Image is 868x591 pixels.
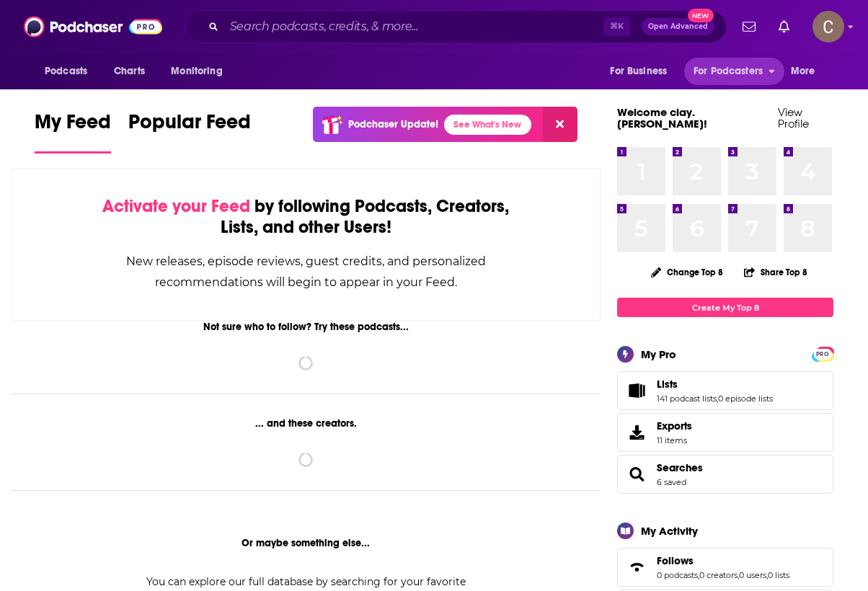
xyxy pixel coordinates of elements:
div: My Pro [641,347,676,361]
span: Follows [617,548,833,587]
span: For Business [610,61,667,81]
div: by following Podcasts, Creators, Lists, and other Users! [84,196,528,238]
a: Show notifications dropdown [737,14,761,39]
span: Lists [657,378,678,391]
span: 11 items [657,435,692,445]
span: Exports [657,419,692,432]
span: , [738,570,739,580]
button: Show profile menu [812,11,844,43]
img: User Profile [812,11,844,43]
span: Searches [617,455,833,494]
span: For Podcasters [694,61,763,81]
span: My Feed [35,110,111,143]
a: Follows [622,557,651,577]
a: 0 podcasts [657,570,698,580]
span: Activate your Feed [102,195,250,217]
span: Exports [622,422,651,443]
button: open menu [600,58,685,85]
a: Welcome clay.[PERSON_NAME]! [617,105,707,130]
div: Not sure who to follow? Try these podcasts... [12,321,601,333]
a: 0 episode lists [718,394,773,404]
a: Lists [622,381,651,401]
button: open menu [781,58,833,85]
a: Lists [657,378,773,391]
div: Search podcasts, credits, & more... [185,10,727,43]
span: , [766,570,768,580]
span: Podcasts [45,61,87,81]
button: Share Top 8 [743,258,808,286]
button: open menu [161,58,241,85]
a: Follows [657,554,789,567]
a: 141 podcast lists [657,394,717,404]
a: 0 lists [768,570,789,580]
span: Popular Feed [128,110,251,143]
a: Exports [617,413,833,452]
span: Open Advanced [648,23,708,30]
span: Logged in as clay.bolton [812,11,844,43]
a: Create My Top 8 [617,298,833,317]
span: Lists [617,371,833,410]
span: , [717,394,718,404]
a: Searches [657,461,703,474]
span: PRO [814,349,831,360]
div: Or maybe something else... [12,537,601,549]
a: Popular Feed [128,110,251,154]
a: See What's New [444,115,531,135]
div: New releases, episode reviews, guest credits, and personalized recommendations will begin to appe... [84,251,528,293]
span: Charts [114,61,145,81]
span: , [698,570,699,580]
button: open menu [684,58,784,85]
span: New [688,9,714,22]
span: More [791,61,815,81]
img: Podchaser - Follow, Share and Rate Podcasts [24,13,162,40]
span: ⌘ K [603,17,630,36]
span: Monitoring [171,61,222,81]
span: Follows [657,554,694,567]
button: open menu [35,58,106,85]
button: Change Top 8 [642,263,732,281]
a: 6 saved [657,477,686,487]
a: Show notifications dropdown [773,14,795,39]
a: PRO [814,348,831,359]
a: Searches [622,464,651,484]
p: Podchaser Update! [348,118,438,130]
button: Open AdvancedNew [642,18,714,35]
div: ... and these creators. [12,417,601,430]
a: View Profile [778,105,809,130]
a: My Feed [35,110,111,154]
a: 0 creators [699,570,738,580]
a: Charts [105,58,154,85]
input: Search podcasts, credits, & more... [224,15,603,38]
a: 0 users [739,570,766,580]
div: My Activity [641,524,698,538]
